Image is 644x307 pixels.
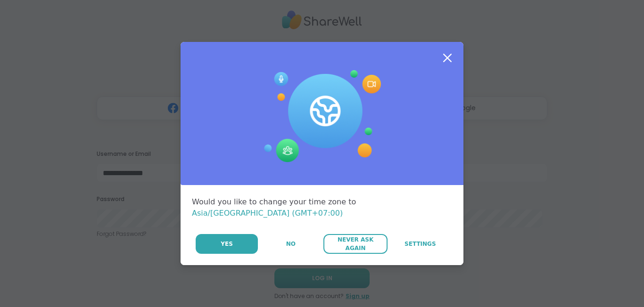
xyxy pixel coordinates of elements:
a: Settings [388,234,452,254]
button: Yes [196,234,258,254]
span: Settings [405,240,436,248]
button: No [259,234,322,254]
span: Never Ask Again [328,235,382,252]
img: Session Experience [263,70,381,162]
div: Would you like to change your time zone to [192,196,452,219]
span: Yes [221,240,233,248]
button: Never Ask Again [323,234,387,254]
span: Asia/[GEOGRAPHIC_DATA] (GMT+07:00) [192,209,343,218]
span: No [286,240,296,248]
